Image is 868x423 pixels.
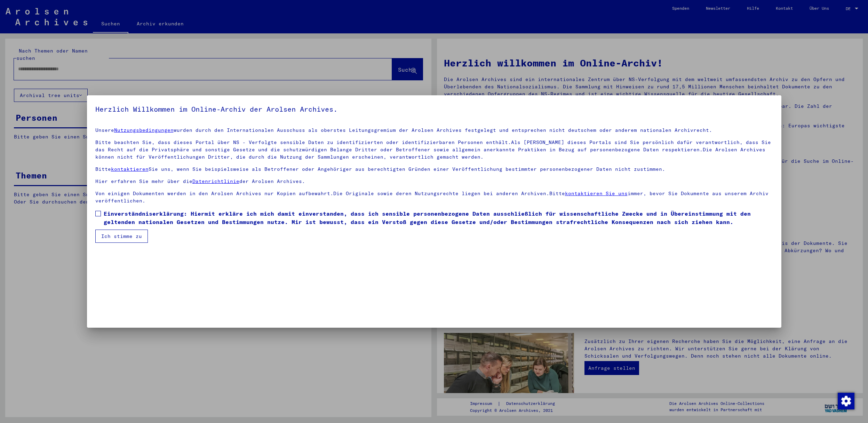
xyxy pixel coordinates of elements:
[95,178,773,185] p: Hier erfahren Sie mehr über die der Arolsen Archives.
[114,127,174,133] a: Nutzungsbedingungen
[192,178,239,184] a: Datenrichtlinie
[104,209,773,226] span: Einverständniserklärung: Hiermit erkläre ich mich damit einverstanden, dass ich sensible personen...
[111,166,149,172] a: kontaktieren
[95,166,773,173] p: Bitte Sie uns, wenn Sie beispielsweise als Betroffener oder Angehöriger aus berechtigten Gründen ...
[95,190,773,205] p: Von einigen Dokumenten werden in den Arolsen Archives nur Kopien aufbewahrt.Die Originale sowie d...
[95,127,773,134] p: Unsere wurden durch den Internationalen Ausschuss als oberstes Leitungsgremium der Arolsen Archiv...
[95,139,773,161] p: Bitte beachten Sie, dass dieses Portal über NS - Verfolgte sensible Daten zu identifizierten oder...
[565,190,628,197] a: kontaktieren Sie uns
[837,392,854,409] div: Zustimmung ändern
[95,230,148,243] button: Ich stimme zu
[95,104,773,115] h5: Herzlich Willkommen im Online-Archiv der Arolsen Archives.
[838,393,854,409] img: Zustimmung ändern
